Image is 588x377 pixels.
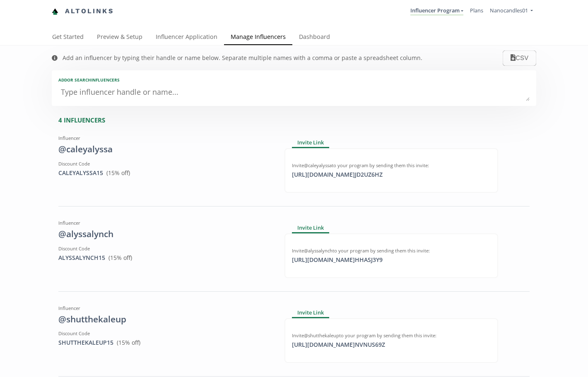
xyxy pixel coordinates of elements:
[292,247,491,254] div: Invite @alyssalynch to your program by sending them this invite:
[108,254,132,262] span: ( 15 % off)
[58,135,272,142] div: Influencer
[90,29,149,46] a: Preview & Setup
[58,313,272,326] div: @shutthekaleup
[117,339,140,346] span: ( 15 % off)
[224,29,292,46] a: Manage Influencers
[58,228,272,240] div: @alyssalynch
[503,50,536,66] button: CSV
[149,29,224,46] a: Influencer Application
[63,54,422,62] div: Add an influencer by typing their handle or name below. Separate multiple names with a comma or p...
[58,330,272,337] div: Discount Code
[287,341,390,349] div: [URL][DOMAIN_NAME] NVNUS69Z
[292,223,329,233] div: Invite Link
[287,170,388,179] div: [URL][DOMAIN_NAME] JD2UZ6HZ
[58,305,272,312] div: Influencer
[52,5,114,18] a: Altolinks
[106,169,130,177] span: ( 15 % off)
[46,29,90,46] a: Get Started
[292,138,329,148] div: Invite Link
[58,220,272,226] div: Influencer
[58,254,105,262] a: ALYSSALYNCH15
[58,245,272,252] div: Discount Code
[58,161,272,167] div: Discount Code
[292,162,491,169] div: Invite @caleyalyssa to your program by sending them this invite:
[410,7,463,16] a: Influencer Program
[470,7,483,14] a: Plans
[292,308,329,318] div: Invite Link
[287,256,388,264] div: [URL][DOMAIN_NAME] HHASJ3Y9
[490,7,533,16] a: Nanocandles01
[490,7,528,14] span: Nanocandles01
[292,332,491,339] div: Invite @shutthekaleup to your program by sending them this invite:
[58,116,536,125] div: 4 INFLUENCERS
[58,77,530,83] div: Add or search INFLUENCERS
[292,29,337,46] a: Dashboard
[58,339,113,346] a: SHUTTHEKALEUP15
[52,8,58,15] img: favicon-32x32.png
[58,169,103,177] a: CALEYALYSSA15
[58,143,272,156] div: @caleyalyssa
